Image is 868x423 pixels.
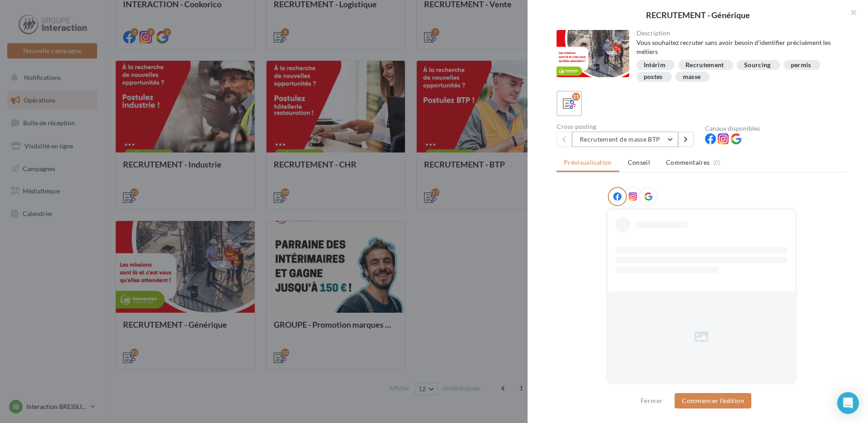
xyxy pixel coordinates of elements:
button: Commencer l'édition [675,393,751,408]
div: Cross-posting [557,123,698,130]
div: masse [683,74,701,80]
div: 11 [572,93,580,101]
div: Vous souhaitez recruter sans avoir besoin d'identifier précisément les métiers [636,38,839,56]
div: Open Intercom Messenger [837,392,859,414]
button: Recrutement de masse BTP [572,132,678,147]
div: Recrutement [686,62,724,69]
div: permis [791,62,811,69]
div: Sourcing [744,62,771,69]
span: Commentaires [666,158,710,167]
span: (0) [713,159,721,166]
div: postes [644,74,663,80]
div: RECRUTEMENT - Générique [542,11,853,19]
span: Conseil [628,158,650,166]
div: Canaux disponibles [705,125,846,132]
button: Fermer [637,395,666,406]
div: Intérim [644,62,666,69]
div: Description [636,30,839,36]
